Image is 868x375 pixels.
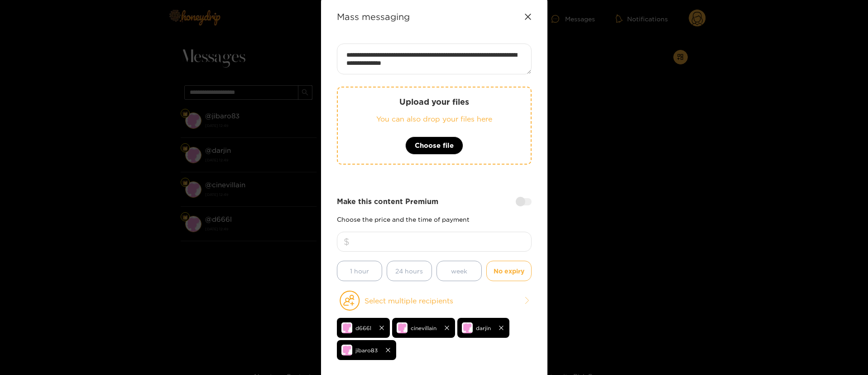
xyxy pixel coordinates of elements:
span: 24 hours [395,266,423,276]
span: d666l [355,323,371,333]
img: no-avatar.png [341,322,352,333]
p: Upload your files [356,97,513,107]
p: You can also drop your files here [356,114,513,124]
span: 1 hour [350,266,369,276]
button: week [436,261,482,281]
button: 1 hour [337,261,382,281]
span: jibaro83 [355,345,378,356]
span: No expiry [494,266,524,276]
button: No expiry [486,261,532,281]
span: Choose file [415,140,454,151]
span: week [451,266,467,276]
img: no-avatar.png [462,322,473,333]
img: no-avatar.png [397,322,408,333]
button: Choose file [405,136,463,155]
p: Choose the price and the time of payment [337,216,532,223]
strong: Mass messaging [337,11,410,22]
span: cinevillain [411,323,436,333]
span: darjin [476,323,491,333]
strong: Make this content Premium [337,196,438,207]
button: 24 hours [387,261,432,281]
img: no-avatar.png [341,345,352,356]
button: Select multiple recipients [337,290,532,311]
